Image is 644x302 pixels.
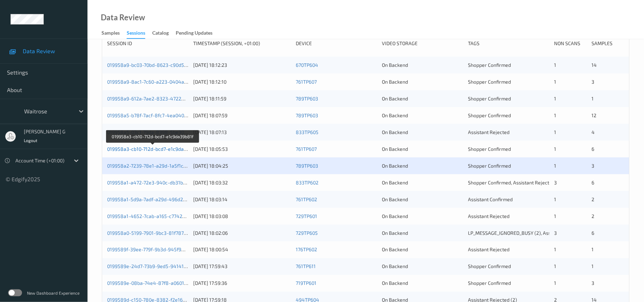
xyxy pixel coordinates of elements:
div: On Backend [382,280,463,287]
span: LP_MESSAGE_IGNORED_BUSY (2), Assistant Rejected [468,230,585,236]
div: [DATE] 18:00:54 [193,246,291,253]
span: 3 [554,230,557,236]
span: Assistant Rejected [468,247,510,253]
a: 729TP605 [296,230,318,236]
div: Session ID [107,40,188,47]
span: Assistant Rejected [468,213,510,219]
a: 019958a1-5d9a-7adf-a29d-496d2480467b [107,196,203,202]
div: [DATE] 18:05:53 [193,146,291,153]
a: 789TP603 [296,96,318,101]
div: [DATE] 18:07:13 [193,129,291,136]
div: Non Scans [554,40,587,47]
span: 3 [554,180,557,185]
div: [DATE] 18:03:32 [193,179,291,186]
div: Tags [468,40,549,47]
span: 1 [592,96,594,101]
span: 3 [592,163,595,169]
span: 1 [554,146,556,152]
a: 019958a5-03c1-79da-8398-5be302000f9a [107,129,203,135]
div: On Backend [382,78,463,85]
div: [DATE] 18:04:25 [193,162,291,169]
a: Samples [101,28,127,38]
span: 1 [554,264,556,269]
div: On Backend [382,230,463,237]
span: Shopper Confirmed [468,280,511,286]
a: 729TP601 [296,213,317,219]
span: Shopper Confirmed, Assistant Rejected (2) [468,180,562,185]
span: Shopper Confirmed [468,112,511,118]
span: 1 [554,163,556,169]
div: Data Review [101,14,145,21]
div: [DATE] 18:11:59 [193,95,291,102]
div: On Backend [382,263,463,270]
a: 019958a0-5199-7901-9bc3-81f787cb0708 [107,230,200,236]
div: Video Storage [382,40,463,47]
div: Timestamp (Session, +01:00) [193,40,291,47]
a: 019958a1-4652-7cab-a165-c7742a256b03 [107,213,202,219]
span: 1 [554,112,556,118]
div: [DATE] 18:03:08 [193,213,291,220]
div: [DATE] 17:59:36 [193,280,291,287]
div: [DATE] 18:12:23 [193,62,291,69]
span: 6 [592,146,595,152]
div: On Backend [382,95,463,102]
span: Shopper Confirmed [468,96,511,101]
span: 1 [554,213,556,219]
a: 761TP611 [296,264,316,269]
span: Shopper Confirmed [468,163,511,169]
span: 1 [554,129,556,135]
span: 1 [554,196,556,202]
a: 789TP603 [296,112,318,118]
span: 2 [592,196,595,202]
a: 833TP602 [296,180,318,185]
a: 833TP605 [296,129,318,135]
a: 019958a9-bc03-70bd-8623-c90d5514d478 [107,62,204,68]
div: On Backend [382,129,463,136]
a: 761TP602 [296,196,317,202]
span: 6 [592,180,595,185]
a: 019958a5-b78f-7acf-8fc7-4ea0404fa923 [107,112,200,118]
div: On Backend [382,246,463,253]
div: [DATE] 18:07:59 [193,112,291,119]
span: 4 [592,129,595,135]
span: Shopper Confirmed [468,79,511,85]
span: Shopper Confirmed [468,62,511,68]
span: 12 [592,112,597,118]
div: On Backend [382,162,463,169]
span: 1 [592,247,594,253]
a: 0199589e-24d7-73b9-9ed5-94141c05df46 [107,264,202,269]
a: 0199589e-08ba-74e4-87f8-a060150c57d6 [107,280,203,286]
span: Shopper Confirmed [468,146,511,152]
span: 2 [592,213,595,219]
span: Assistant Rejected [468,129,510,135]
a: Catalog [152,28,176,38]
div: [DATE] 18:12:10 [193,78,291,85]
span: 1 [554,79,556,85]
a: 670TP604 [296,62,318,68]
div: Pending Updates [176,29,212,38]
span: 1 [554,280,556,286]
div: [DATE] 18:03:14 [193,196,291,203]
a: 176TP602 [296,247,317,253]
a: 019958a3-cb10-712d-bcd7-e1c9da39b81f [107,146,199,152]
span: 6 [592,230,595,236]
div: Samples [101,29,120,38]
div: Sessions [127,29,145,39]
span: Shopper Confirmed [468,264,511,269]
div: On Backend [382,213,463,220]
a: 761TP607 [296,79,317,85]
div: [DATE] 18:02:06 [193,230,291,237]
a: 789TP603 [296,163,318,169]
span: 1 [592,264,594,269]
a: 019958a1-a472-72e3-940c-db31be5948f9 [107,180,202,185]
span: 1 [554,247,556,253]
a: 0199589f-39ee-779f-9b3d-945f98cd494f [107,247,201,253]
span: 1 [554,96,556,101]
span: 3 [592,79,595,85]
span: 3 [592,280,595,286]
span: Assistant Confirmed [468,196,513,202]
a: 761TP607 [296,146,317,152]
div: Device [296,40,377,47]
a: 019958a2-7239-78e1-a29d-1a5f1cb4a95e [107,163,201,169]
span: 14 [592,62,597,68]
